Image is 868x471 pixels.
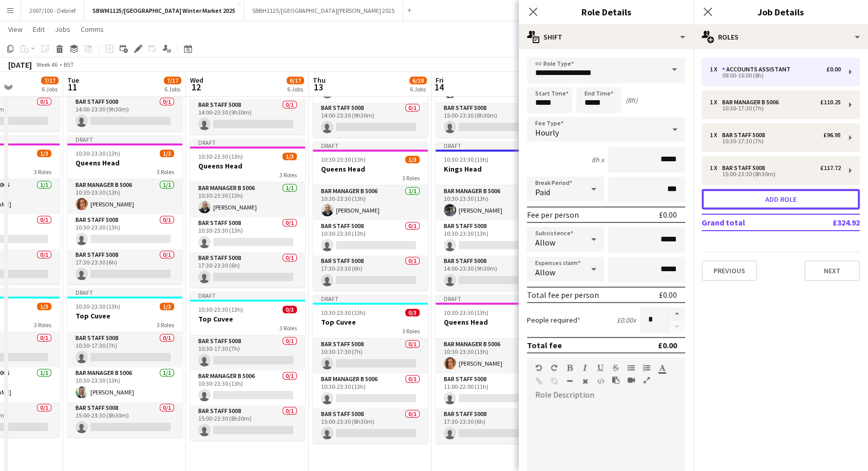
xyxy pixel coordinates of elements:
[551,364,558,372] button: Redo
[535,267,555,277] span: Allow
[436,164,551,174] h3: Kings Head
[67,288,182,437] app-job-card: Draft10:30-23:30 (13h)1/3Top Cuvee3 RolesBar Staff 50080/110:30-17:30 (7h) Bar Manager B 50061/11...
[188,81,203,93] span: 12
[37,149,51,157] span: 1/3
[710,73,841,78] div: 08:00-16:00 (8h)
[29,23,49,36] a: Edit
[409,77,427,84] span: 6/18
[287,85,304,93] div: 6 Jobs
[41,77,59,84] span: 7/17
[581,377,589,385] button: Clear Formatting
[160,149,174,157] span: 1/3
[67,249,182,284] app-card-role: Bar Staff 50080/117:30-23:30 (6h)
[519,5,693,18] h3: Role Details
[313,141,428,290] app-job-card: Draft10:30-23:30 (13h)1/3Queens Head3 RolesBar Manager B 50061/110:30-23:30 (13h)[PERSON_NAME]Bar...
[42,85,58,93] div: 6 Jobs
[702,260,757,281] button: Previous
[434,81,444,93] span: 14
[313,408,428,443] app-card-role: Bar Staff 50080/115:00-23:30 (8h30m)
[190,291,305,440] app-job-card: Draft10:30-23:30 (13h)0/3Top Cuvee3 RolesBar Staff 50080/110:30-17:30 (7h) Bar Manager B 50060/11...
[321,309,366,316] span: 10:30-23:30 (13h)
[67,214,182,249] app-card-role: Bar Staff 50080/110:30-23:30 (13h)
[436,141,551,290] app-job-card: Draft10:30-23:30 (13h)1/3Kings Head3 RolesBar Manager B 50061/110:30-23:30 (13h)[PERSON_NAME]Bar ...
[8,25,23,34] span: View
[313,102,428,137] app-card-role: Bar Staff 50080/114:00-23:30 (9h30m)
[67,179,182,214] app-card-role: Bar Manager B 50061/110:30-23:30 (13h)[PERSON_NAME]
[313,294,428,443] div: Draft10:30-23:30 (13h)0/3Top Cuvee3 RolesBar Staff 50080/110:30-17:30 (7h) Bar Manager B 50060/11...
[722,99,783,106] div: Bar Manager B 5006
[693,25,868,49] div: Roles
[436,294,551,443] app-job-card: Draft10:30-23:30 (13h)1/3Queens Head3 RolesBar Manager B 50061/110:30-23:30 (13h)[PERSON_NAME]Bar...
[527,290,599,300] div: Total fee per person
[67,367,182,402] app-card-role: Bar Manager B 50061/110:30-23:30 (13h)[PERSON_NAME]
[410,85,426,93] div: 6 Jobs
[313,373,428,408] app-card-role: Bar Manager B 50060/110:30-23:30 (13h)
[313,220,428,255] app-card-role: Bar Staff 50080/110:30-23:30 (13h)
[198,306,243,313] span: 10:30-23:30 (13h)
[658,364,666,372] button: Text Color
[67,76,79,85] span: Tue
[37,303,51,310] span: 1/3
[313,255,428,290] app-card-role: Bar Staff 50080/117:30-23:30 (6h)
[321,156,366,163] span: 10:30-23:30 (13h)
[313,317,428,327] h3: Top Cuvee
[820,99,841,106] div: £110.25
[405,156,420,163] span: 1/3
[198,153,243,160] span: 10:30-23:30 (13h)
[157,168,174,176] span: 3 Roles
[313,141,428,149] div: Draft
[164,77,181,84] span: 7/17
[190,182,305,217] app-card-role: Bar Manager B 50061/110:30-23:30 (13h)[PERSON_NAME]
[436,220,551,255] app-card-role: Bar Staff 50080/110:30-23:30 (13h)
[160,303,174,310] span: 1/3
[823,131,841,139] div: £96.95
[804,260,860,281] button: Next
[8,60,32,70] div: [DATE]
[566,377,573,385] button: Horizontal Line
[279,324,297,332] span: 3 Roles
[617,315,636,325] div: £0.00 x
[710,139,841,144] div: 10:30-17:30 (7h)
[436,317,551,327] h3: Queens Head
[710,106,841,111] div: 10:30-17:30 (7h)
[164,85,181,93] div: 6 Jobs
[282,153,297,160] span: 1/3
[527,315,580,325] label: People required
[592,155,604,164] div: 8h x
[702,214,799,231] td: Grand total
[436,338,551,373] app-card-role: Bar Manager B 50061/110:30-23:30 (13h)[PERSON_NAME]
[190,76,203,85] span: Wed
[313,76,326,85] span: Thu
[444,309,488,316] span: 10:30-23:30 (13h)
[67,135,182,284] app-job-card: Draft10:30-23:30 (13h)1/3Queens Head3 RolesBar Manager B 50061/110:30-23:30 (13h)[PERSON_NAME]Bar...
[527,210,579,220] div: Fee per person
[190,161,305,171] h3: Queens Head
[190,217,305,252] app-card-role: Bar Staff 50080/110:30-23:30 (13h)
[244,1,403,21] button: SBBH1125/[GEOGRAPHIC_DATA][PERSON_NAME] 2025
[313,294,428,303] div: Draft
[51,23,74,36] a: Jobs
[444,156,488,163] span: 10:30-23:30 (13h)
[313,185,428,220] app-card-role: Bar Manager B 50061/110:30-23:30 (13h)[PERSON_NAME]
[402,327,420,335] span: 3 Roles
[643,376,650,384] button: Fullscreen
[612,364,619,372] button: Strikethrough
[190,370,305,405] app-card-role: Bar Manager B 50060/110:30-23:30 (13h)
[190,138,305,287] div: Draft10:30-23:30 (13h)1/3Queens Head3 RolesBar Manager B 50061/110:30-23:30 (13h)[PERSON_NAME]Bar...
[33,25,45,34] span: Edit
[157,321,174,329] span: 3 Roles
[566,364,573,372] button: Bold
[405,309,420,316] span: 0/3
[76,149,120,157] span: 10:30-23:30 (13h)
[722,164,769,172] div: Bar Staff 5008
[436,102,551,137] app-card-role: Bar Staff 50080/115:00-23:30 (8h30m)
[612,376,619,384] button: Paste as plain text
[436,255,551,290] app-card-role: Bar Staff 50080/114:00-23:30 (9h30m)
[4,23,27,36] a: View
[67,332,182,367] app-card-role: Bar Staff 50080/110:30-17:30 (7h)
[535,187,550,197] span: Paid
[77,23,108,36] a: Comms
[436,373,551,408] app-card-role: Bar Staff 50080/111:00-22:00 (11h)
